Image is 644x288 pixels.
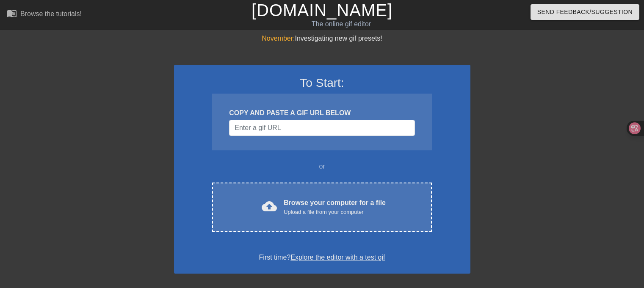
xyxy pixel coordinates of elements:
h3: To Start: [185,76,459,90]
span: cloud_upload [262,199,277,214]
div: Upload a file from your computer [284,208,386,216]
div: First time? [185,252,459,263]
button: Send Feedback/Suggestion [531,4,639,20]
div: Browse the tutorials! [20,10,82,17]
a: Browse the tutorials! [7,8,82,21]
a: Explore the editor with a test gif [290,254,385,261]
span: Send Feedback/Suggestion [537,7,633,17]
input: Username [229,120,415,136]
div: The online gif editor [219,19,464,29]
div: COPY AND PASTE A GIF URL BELOW [229,108,415,118]
a: [DOMAIN_NAME] [252,1,392,19]
div: Investigating new gif presets! [174,33,470,44]
span: November: [262,35,295,42]
div: Browse your computer for a file [284,198,386,216]
div: or [196,161,448,172]
span: menu_book [7,8,17,18]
